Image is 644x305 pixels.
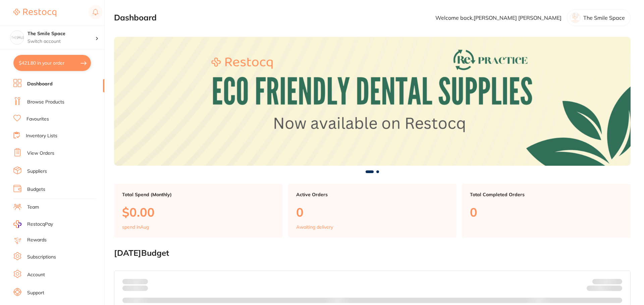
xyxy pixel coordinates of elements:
a: Active Orders0Awaiting delivery [288,184,457,238]
a: Suppliers [27,168,47,175]
a: RestocqPay [13,220,53,228]
p: spend in Aug [122,224,149,230]
p: Active Orders [296,192,449,197]
a: Inventory Lists [26,133,57,139]
a: Dashboard [27,81,53,87]
a: Total Spend (Monthly)$0.00spend inAug [114,184,283,238]
a: Total Completed Orders0 [462,184,631,238]
button: $421.80 in your order [13,55,91,71]
img: Dashboard [114,37,631,166]
p: Remaining: [587,284,622,292]
img: Restocq Logo [13,9,56,17]
a: Account [27,272,45,278]
p: Switch account [28,38,95,45]
p: Spent: [122,279,148,284]
p: Awaiting delivery [296,224,333,230]
strong: $NaN [609,279,622,285]
p: 0 [296,205,449,219]
a: View Orders [27,150,54,157]
p: 0 [470,205,623,219]
a: Rewards [27,237,47,243]
strong: $0.00 [136,279,148,285]
p: Welcome back, [PERSON_NAME] [PERSON_NAME] [435,15,561,21]
a: Support [27,290,44,296]
h2: [DATE] Budget [114,248,631,258]
a: Subscriptions [27,254,56,260]
p: $0.00 [122,205,275,219]
img: RestocqPay [13,220,21,228]
p: Total Completed Orders [470,192,623,197]
a: Browse Products [27,99,64,105]
span: RestocqPay [27,221,53,228]
p: month [122,284,148,292]
a: Team [27,204,39,211]
h2: Dashboard [114,13,157,22]
p: Total Spend (Monthly) [122,192,275,197]
a: Restocq Logo [13,5,56,20]
p: The Smile Space [583,15,625,21]
img: The Smile Space [10,31,24,44]
p: Budget: [592,279,622,284]
strong: $0.00 [610,287,622,293]
a: Budgets [27,186,45,193]
a: Favourites [26,116,49,123]
h4: The Smile Space [28,30,95,37]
